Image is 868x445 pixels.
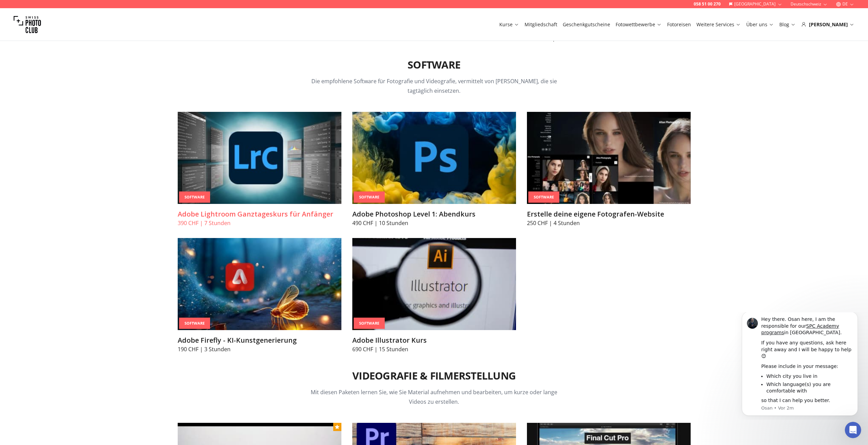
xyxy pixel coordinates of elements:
p: 390 CHF | 7 Stunden [178,219,341,227]
div: Software [354,318,385,329]
img: Erstelle deine eigene Fotografen-Website [527,112,691,204]
li: Which language(s) you are comfortable with [35,69,121,81]
button: Blog [777,20,798,29]
div: Software [354,192,385,203]
a: Erstelle deine eigene Fotografen-WebsiteSoftwareErstelle deine eigene Fotografen-Website250 CHF |... [527,112,691,227]
iframe: Intercom notifications Nachricht [732,312,868,420]
h3: Adobe Photoshop Level 1: Abendkurs [352,209,516,219]
button: Fotoreisen [664,20,694,29]
li: Which city you live in [35,61,121,67]
a: Adobe Photoshop Level 1: AbendkursSoftwareAdobe Photoshop Level 1: Abendkurs490 CHF | 10 Stunden [352,112,516,227]
img: Adobe Firefly - KI-Kunstgenerierung [178,238,341,330]
div: Software [179,318,210,329]
h3: Erstelle deine eigene Fotografen-Website [527,209,691,219]
button: Fotowettbewerbe [613,20,664,29]
p: 250 CHF | 4 Stunden [527,219,691,227]
h3: Adobe Illustrator Kurs [352,336,516,345]
img: Swiss photo club [14,11,41,38]
h3: Adobe Lightroom Ganztageskurs für Anfänger [178,209,341,219]
div: [PERSON_NAME] [801,21,854,28]
button: Über uns [744,20,777,29]
img: Profile image for Osan [15,5,26,16]
a: Über uns [746,21,774,28]
span: Die empfohlene Software für Fotografie und Videografie, vermittelt von [PERSON_NAME], die sie tag... [311,77,557,94]
a: Fotoreisen [667,21,691,28]
a: Adobe Illustrator KursSoftwareAdobe Illustrator Kurs690 CHF | 15 Stunden [352,238,516,353]
span: Mit diesen Paketen lernen Sie, wie Sie Material aufnehmen und bearbeiten, um kurze oder lange Vid... [311,388,557,405]
iframe: Intercom live chat [845,422,861,438]
div: Hey there. Osan here, I am the responsible for our in [GEOGRAPHIC_DATA]. [30,4,121,24]
img: Adobe Lightroom Ganztageskurs für Anfänger [178,112,341,204]
h2: Videografie & Filmerstellung [352,370,516,382]
a: Geschenkgutscheine [563,21,610,28]
button: Kurse [497,20,522,29]
div: Please include in your message: [30,51,121,58]
div: If you have any questions, ask here right away and I will be happy to help 😊 [30,27,121,47]
div: Software [179,192,210,203]
div: so that I can help you better. [30,85,121,92]
p: 490 CHF | 10 Stunden [352,219,516,227]
button: Geschenkgutscheine [560,20,613,29]
h3: Adobe Firefly - KI-Kunstgenerierung [178,336,341,345]
a: Adobe Firefly - KI-KunstgenerierungSoftwareAdobe Firefly - KI-Kunstgenerierung190 CHF | 3 Stunden [178,238,341,353]
div: Software [528,192,559,203]
img: Adobe Illustrator Kurs [352,238,516,330]
a: Fotowettbewerbe [616,21,662,28]
button: Weitere Services [694,20,744,29]
img: Adobe Photoshop Level 1: Abendkurs [352,112,516,204]
h2: Software [408,59,460,71]
p: Message from Osan, sent Vor 2m [30,93,121,99]
a: Adobe Lightroom Ganztageskurs für AnfängerSoftwareAdobe Lightroom Ganztageskurs für Anfänger390 C... [178,112,341,227]
a: Blog [779,21,796,28]
button: Mitgliedschaft [522,20,560,29]
p: 690 CHF | 15 Stunden [352,345,516,353]
a: Mitgliedschaft [525,21,557,28]
a: 058 51 00 270 [694,1,721,7]
div: Message content [30,4,121,92]
a: Kurse [499,21,519,28]
p: 190 CHF | 3 Stunden [178,345,341,353]
a: Weitere Services [696,21,741,28]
